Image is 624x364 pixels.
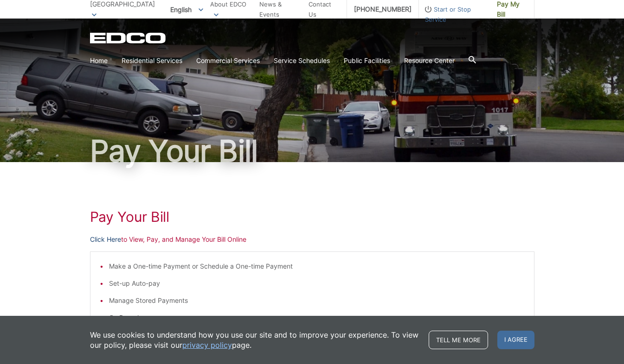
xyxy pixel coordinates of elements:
[122,56,182,66] a: Residential Services
[90,32,167,44] a: EDCD logo. Return to the homepage.
[497,331,534,349] span: I agree
[90,234,121,245] a: Click Here
[90,330,419,350] p: We use cookies to understand how you use our site and to improve your experience. To view our pol...
[109,295,525,306] li: Manage Stored Payments
[404,56,455,66] a: Resource Center
[90,136,534,166] h1: Pay Your Bill
[344,56,390,66] a: Public Facilities
[90,234,534,245] p: to View, Pay, and Manage Your Bill Online
[109,278,525,289] li: Set-up Auto-pay
[196,56,260,66] a: Commercial Services
[182,340,232,350] a: privacy policy
[109,313,525,323] li: Go Paperless
[90,56,108,66] a: Home
[90,208,534,225] h1: Pay Your Bill
[274,56,330,66] a: Service Schedules
[163,2,210,17] span: English
[109,261,525,271] li: Make a One-time Payment or Schedule a One-time Payment
[429,331,488,349] a: Tell me more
